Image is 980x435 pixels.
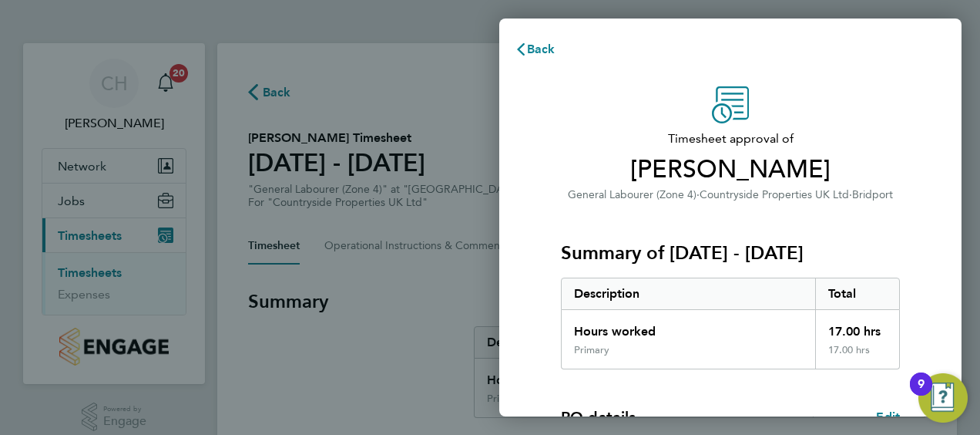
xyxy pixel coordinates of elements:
[849,188,852,201] span: ·
[876,408,900,427] a: Edit
[918,373,968,423] button: Open Resource Center, 9 new notifications
[574,344,609,356] div: Primary
[815,278,900,309] div: Total
[568,188,696,201] span: General Labourer (Zone 4)
[562,278,815,309] div: Description
[561,406,636,428] h4: PO details
[815,344,900,369] div: 17.00 hrs
[561,130,900,148] span: Timesheet approval of
[499,34,571,65] button: Back
[561,278,900,369] div: Summary of 18 - 24 Aug 2025
[696,188,700,201] span: ·
[561,241,900,265] h3: Summary of [DATE] - [DATE]
[561,154,900,185] span: [PERSON_NAME]
[700,188,849,201] span: Countryside Properties UK Ltd
[815,310,900,344] div: 17.00 hrs
[876,410,900,424] span: Edit
[918,384,925,404] div: 9
[852,188,893,201] span: Bridport
[527,42,555,56] span: Back
[562,310,815,344] div: Hours worked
